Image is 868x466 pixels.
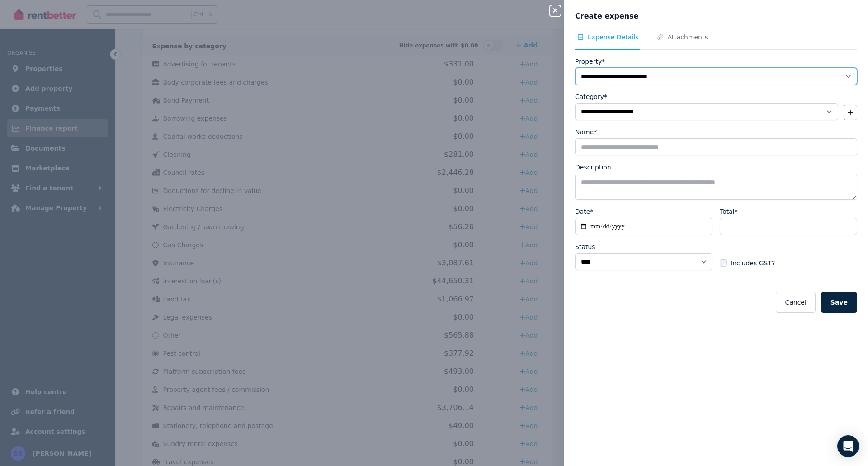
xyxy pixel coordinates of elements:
button: Save [821,292,857,313]
nav: Tabs [575,33,857,50]
label: Total* [720,207,738,216]
span: Expense Details [588,33,638,42]
span: Attachments [667,33,708,42]
span: Includes GST? [731,259,775,268]
label: Date* [575,207,593,216]
label: Category* [575,92,607,101]
input: Includes GST? [720,259,727,267]
label: Status [575,242,595,251]
span: Create expense [575,11,639,22]
label: Description [575,163,611,172]
label: Name* [575,127,597,137]
label: Property* [575,57,605,66]
button: Cancel [776,292,815,313]
div: Open Intercom Messenger [837,435,859,457]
